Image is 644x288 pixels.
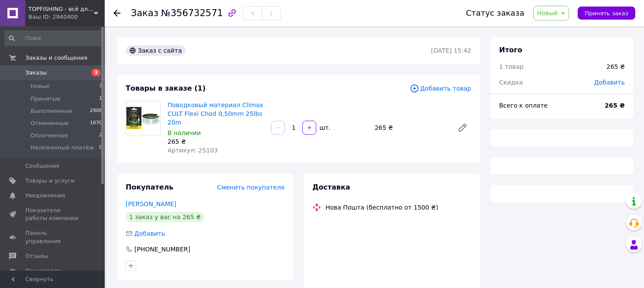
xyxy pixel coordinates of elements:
[25,162,59,170] span: Сообщения
[31,119,69,127] span: Отмененные
[25,229,81,245] span: Панель управления
[126,45,185,56] div: Заказ с сайта
[99,82,102,90] span: 3
[454,119,471,136] a: Редактировать
[168,102,263,126] a: Поводковый материал Climax CULT Flexi Chod 0,50mm 25lbs 20m
[90,107,102,115] span: 2906
[99,132,102,139] span: 2
[578,7,635,20] button: Принять заказ
[25,267,61,275] span: Покупатели
[99,144,102,152] span: 0
[113,9,120,17] div: Вернуться назад
[31,107,72,115] span: Выполненные
[499,63,524,70] span: 1 товар
[168,129,201,136] span: В наличии
[25,177,75,185] span: Товары и услуги
[92,69,100,76] span: 3
[466,9,524,17] div: Статус заказа
[25,207,81,222] span: Показатели работы компании
[323,203,440,212] div: Нова Пошта (бесплатно от 1500 ₴)
[499,102,548,109] span: Всего к оплате
[168,147,218,154] span: Артикул: 25103
[25,69,47,77] span: Заказы
[317,123,331,132] div: шт.
[134,230,165,237] span: Добавить
[25,54,87,62] span: Заказы и сообщения
[131,8,158,18] span: Заказ
[499,46,522,54] span: Итого
[168,137,264,146] div: 265 ₴
[312,183,350,191] span: Доставка
[217,184,284,191] span: Сменить покупателя
[499,79,523,86] span: Скидка
[585,10,628,17] span: Принять заказ
[410,84,471,93] span: Добавить товар
[25,252,48,260] span: Отзывы
[90,119,102,127] span: 1670
[4,30,103,46] input: Поиск
[126,183,173,191] span: Покупатель
[606,62,625,71] div: 265 ₴
[25,192,65,200] span: Уведомления
[99,95,102,103] span: 1
[31,132,68,139] span: Оплаченные
[126,84,206,92] span: Товары в заказе (1)
[134,245,191,254] div: [PHONE_NUMBER]
[537,10,558,17] span: Новый
[605,102,625,109] b: 265 ₴
[31,82,50,90] span: Новые
[28,13,105,21] div: Ваш ID: 2940400
[126,200,176,207] a: [PERSON_NAME]
[126,212,204,222] div: 1 заказ у вас на 265 ₴
[28,5,94,13] span: TOPFISHING - всё для рыбалки
[371,122,450,134] div: 265 ₴
[31,144,94,152] span: Наложенный платёж
[594,79,625,86] span: Добавить
[431,47,471,54] time: [DATE] 15:42
[161,8,223,18] span: №356732571
[31,95,61,103] span: Принятые
[126,107,160,129] img: Поводковый материал Climax CULT Flexi Chod 0,50mm 25lbs 20m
